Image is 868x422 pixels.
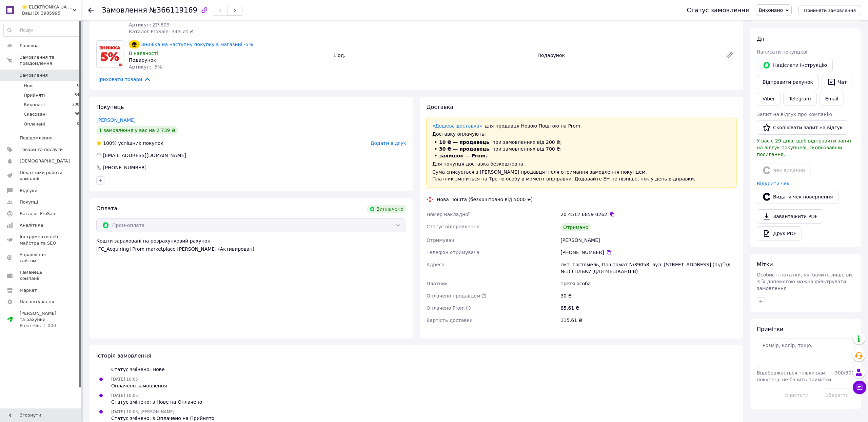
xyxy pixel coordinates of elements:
div: Статус змінено: з Оплачено на Прийнято [111,415,214,422]
span: Оплачено Prom [427,305,465,311]
div: Отримано [560,223,591,231]
span: Отримувач [427,237,454,243]
div: Статус змінено: Нове [111,366,165,373]
span: 30 ₴ — продавець [439,146,489,152]
span: Маркет [20,287,37,293]
span: 300 / 300 [835,370,854,376]
span: №366119169 [149,6,197,14]
img: Знижка на наступну покупку в магазині -5% [97,41,123,67]
div: Статус змінено: з Нове на Оплачено [111,399,202,405]
span: Замовлення та повідомлення [20,54,81,66]
button: Скопіювати запит на відгук [757,120,848,135]
button: Прийняти замовлення [798,5,861,15]
div: 1 од. [331,51,535,60]
div: Ваш ID: 3985995 [22,10,81,16]
span: Додати відгук [371,140,406,146]
span: Номер накладної [427,212,470,217]
div: 20 4512 6859 0262 [560,211,736,218]
span: Артикул: -5% [129,64,162,70]
span: Артикул: ZP-809 [129,22,170,27]
a: Завантажити PDF [757,209,823,224]
span: [DATE] 10:05, [PERSON_NAME] [111,409,174,414]
span: Написати покупцеві [757,49,807,55]
a: Відкрити чек [757,181,790,186]
span: Запит на відгук про компанію [757,112,832,117]
span: [DATE] 10:05 [111,377,138,382]
span: [EMAIL_ADDRESS][DOMAIN_NAME] [103,153,186,158]
div: Подарунок [535,51,720,60]
button: Видати чек повернення [757,190,839,204]
a: Друк PDF [757,226,802,241]
span: Відгуки [20,188,37,194]
span: 🌟 ELEKTRONIKA UA – твій магазин техніки 🌟 [22,4,73,10]
div: 30 ₴ [559,290,738,302]
span: Мітки [757,261,773,268]
div: [PHONE_NUMBER] [102,164,147,171]
a: Viber [757,92,781,105]
span: Гаманець компанії [20,269,63,282]
div: 85.61 ₴ [559,302,738,314]
div: для продавця Новою Поштою на Prom. [432,122,731,129]
div: Статус замовлення [687,7,749,14]
button: Чат з покупцем [853,381,866,394]
span: Управління сайтом [20,252,63,264]
span: Аналітика [20,222,43,228]
div: Подарунок [129,57,328,63]
span: У вас є 29 днів, щоб відправити запит на відгук покупцеві, скопіювавши посилання. [757,138,852,157]
span: Повідомлення [20,135,53,141]
span: Товари та послуги [20,147,63,153]
span: Адреса [427,262,445,267]
div: Сума списується з [PERSON_NAME] продавця після отримання замовлення покупцем. Платник зміниться н... [432,169,731,182]
button: Відправити рахунок [757,75,819,89]
span: Замовлення [102,6,147,14]
a: Редагувати [723,49,736,62]
span: Приховати товари [96,76,151,83]
span: Оплата [96,205,117,212]
span: Налаштування [20,299,54,305]
button: Чат [822,75,852,89]
span: Відображається тільки вам, покупець не бачить примітки [757,370,831,382]
div: Prom мікс 1 000 [20,323,63,329]
span: 2 800 ₴ [150,16,166,21]
span: Покупець [96,104,124,110]
a: «Дешева доставка» [432,123,482,129]
span: Оплачені [24,121,45,127]
span: 2 739 ₴ [129,15,147,21]
div: Для покупця доставка безкоштовна. [432,160,731,167]
span: Дії [757,36,764,42]
span: Каталог ProSale [20,211,56,217]
span: Прийняти замовлення [804,8,856,13]
button: Надіслати інструкцію [757,58,833,72]
span: Показники роботи компанії [20,170,63,182]
span: Примітки [757,326,783,332]
span: 0 [77,121,79,127]
a: [PERSON_NAME] [96,117,136,123]
span: Каталог ProSale: 343.74 ₴ [129,29,193,34]
span: [DATE] 10:05 [111,393,138,398]
span: Виконані [24,102,45,108]
span: [PERSON_NAME] та рахунки [20,310,63,329]
span: Покупці [20,199,38,205]
div: успішних покупок [96,140,163,147]
span: Прийняті [24,92,45,98]
div: [PERSON_NAME] [559,234,738,246]
span: [DEMOGRAPHIC_DATA] [20,158,70,164]
span: Оплачено продавцем [427,293,480,299]
span: 10 ₴ — продавець [439,139,489,145]
a: Telegram [783,92,816,105]
span: Виконано [759,7,783,13]
span: В наявності [129,51,158,56]
span: Інструменти веб-майстра та SEO [20,234,63,246]
span: залишок — Prom. [439,153,487,158]
div: Третя особа [559,277,738,290]
span: Історія замовлення [96,352,151,359]
a: Знижка на наступну покупку в магазині -5% [141,42,253,47]
span: Замовлення [20,72,48,78]
span: Телефон отримувача [427,250,479,255]
div: Кошти зараховані на розрахунковий рахунок [96,237,406,252]
div: 1 замовлення у вас на 2 739 ₴ [96,126,178,134]
span: Скасовані [24,111,47,117]
div: [PHONE_NUMBER] [560,249,736,256]
span: Доставка [427,104,453,110]
input: Пошук [4,24,80,36]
